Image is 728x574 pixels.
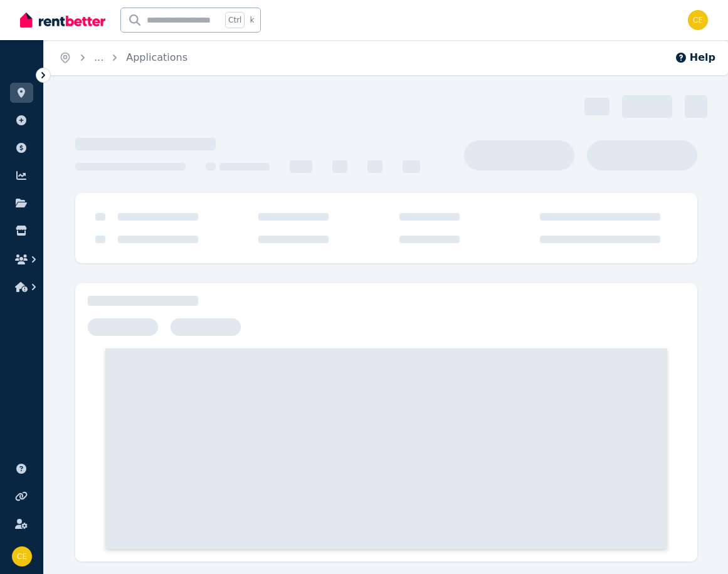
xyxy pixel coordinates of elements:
button: Help [675,50,715,65]
img: RentBetter [20,11,105,29]
nav: Breadcrumb [44,40,203,75]
a: Applications [126,51,187,63]
span: ... [94,51,103,63]
img: Cheryl Evans [688,10,708,30]
span: k [250,15,254,25]
span: Ctrl [225,12,245,28]
img: Cheryl Evans [12,546,32,566]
